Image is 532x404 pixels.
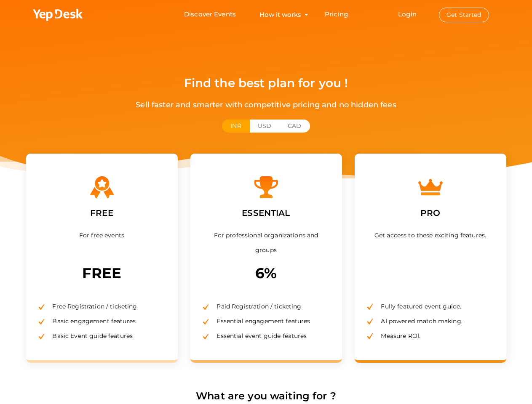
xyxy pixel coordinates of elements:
[39,262,165,284] p: FREE
[374,303,461,310] span: Fully featured event guide.
[374,332,420,340] span: Measure ROI.
[39,228,165,262] div: For free events
[84,200,120,226] label: FREE
[210,332,307,340] span: Essential event guide features
[39,334,45,339] img: Success
[46,303,137,310] span: Free Registration / ticketing
[203,262,329,284] p: 6%
[184,7,236,22] a: Discover Events
[249,120,280,133] button: USD
[203,319,209,324] img: Success
[210,303,301,310] span: Paid Registration / ticketing
[367,319,373,324] img: Success
[254,175,279,200] img: trophy.svg
[374,317,462,325] span: AI powered match making.
[46,332,133,340] span: Basic Event guide features
[235,200,296,226] label: ESSENTIAL
[39,319,45,324] img: Success
[367,228,494,262] div: Get access to these exciting features.
[196,388,336,404] label: What are you waiting for ?
[4,67,528,99] div: Find the best plan for you !
[210,317,310,325] span: Essential engagement features
[89,175,115,200] img: Free
[414,200,446,226] label: PRO
[398,10,417,18] a: Login
[439,8,489,22] button: Get Started
[418,175,443,200] img: crown.svg
[203,334,209,339] img: Success
[203,304,209,310] img: Success
[367,333,373,339] img: Success
[325,7,348,22] a: Pricing
[367,304,373,309] img: Success
[203,228,329,262] div: For professional organizations and groups
[222,120,249,133] button: INR
[39,304,45,310] img: Success
[257,7,304,22] button: How it works
[46,317,136,325] span: Basic engagement features
[279,120,310,133] button: CAD
[4,99,528,111] div: Sell faster and smarter with competitive pricing and no hidden fees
